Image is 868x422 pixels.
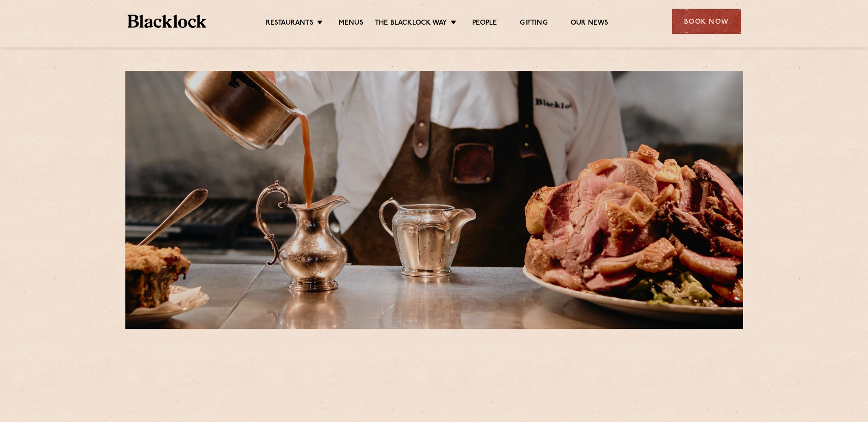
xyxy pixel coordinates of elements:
a: Menus [339,19,363,29]
img: BL_Textured_Logo-footer-cropped.svg [128,15,207,28]
a: The Blacklock Way [375,19,447,29]
a: Our News [571,19,609,29]
a: Gifting [520,19,547,29]
div: Book Now [672,9,741,34]
a: Restaurants [266,19,313,29]
a: People [472,19,497,29]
